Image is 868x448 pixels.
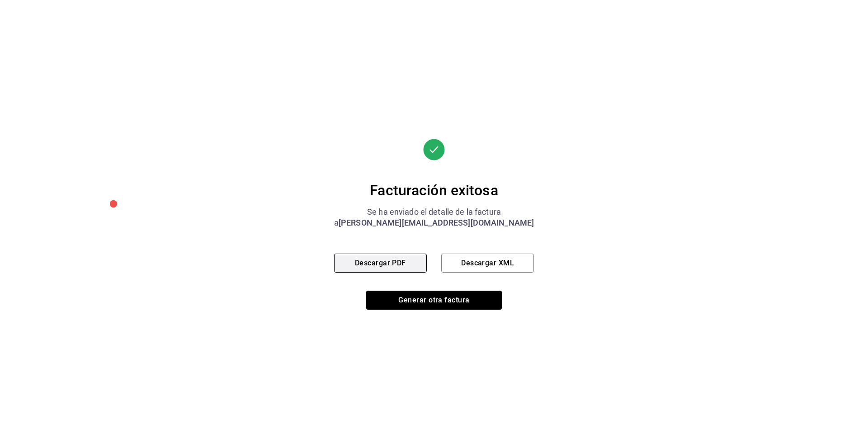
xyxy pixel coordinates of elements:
button: Descargar XML [441,254,534,273]
span: [PERSON_NAME][EMAIL_ADDRESS][DOMAIN_NAME] [339,218,534,227]
div: Facturación exitosa [334,181,534,199]
button: Generar otra factura [366,291,502,310]
button: Descargar PDF [334,254,427,273]
div: a [334,217,534,228]
div: Se ha enviado el detalle de la factura [334,207,534,217]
